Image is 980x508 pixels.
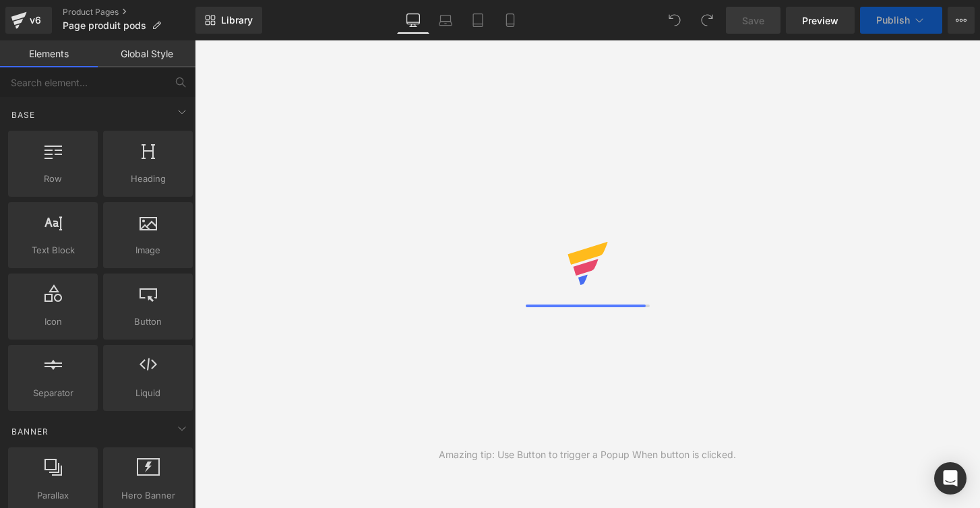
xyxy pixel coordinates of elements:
[12,172,94,186] span: Row
[661,7,688,34] button: Undo
[934,462,967,495] div: Open Intercom Messenger
[5,7,52,34] a: v6
[494,7,526,34] a: Mobile
[10,425,50,438] span: Banner
[12,315,94,329] span: Icon
[876,15,910,26] span: Publish
[107,172,189,186] span: Heading
[786,7,855,34] a: Preview
[12,386,94,400] span: Separator
[63,20,146,31] span: Page produit pods
[397,7,429,34] a: Desktop
[742,13,764,28] span: Save
[98,40,195,67] a: Global Style
[221,14,253,26] span: Library
[63,7,195,18] a: Product Pages
[10,108,36,121] span: Base
[694,7,721,34] button: Redo
[107,488,189,503] span: Hero Banner
[802,13,838,28] span: Preview
[195,7,262,34] a: New Library
[439,447,736,462] div: Amazing tip: Use Button to trigger a Popup When button is clicked.
[948,7,975,34] button: More
[429,7,462,34] a: Laptop
[107,386,189,400] span: Liquid
[12,243,94,257] span: Text Block
[12,488,94,503] span: Parallax
[107,315,189,329] span: Button
[462,7,494,34] a: Tablet
[860,7,942,34] button: Publish
[107,243,189,257] span: Image
[27,11,44,29] div: v6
